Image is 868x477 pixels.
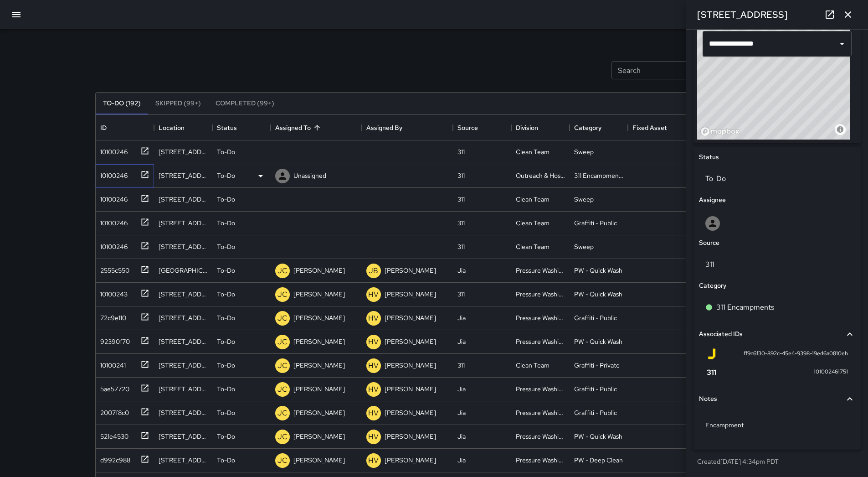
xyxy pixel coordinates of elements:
p: To-Do [217,456,235,465]
div: 311 [457,195,465,204]
div: Graffiti - Public [574,313,617,322]
div: 1198 Mission Street [159,218,208,228]
p: [PERSON_NAME] [385,266,436,275]
div: 580 Minna Street [159,242,208,251]
button: To-Do (192) [96,93,148,114]
div: Clean Team [516,147,550,156]
div: 10100243 [97,286,128,299]
div: 10100246 [97,144,128,156]
p: [PERSON_NAME] [385,432,436,441]
p: Unassigned [293,171,326,180]
div: Category [570,115,628,140]
div: Fixed Asset [628,115,686,140]
div: 1286 Mission Street [159,384,208,394]
div: Jia [457,456,466,465]
div: Category [574,115,601,140]
p: To-Do [217,290,235,299]
p: JC [277,384,288,395]
div: 457 Minna Street [159,171,208,180]
p: [PERSON_NAME] [293,456,345,465]
div: 1232 Market Street [159,266,208,275]
p: [PERSON_NAME] [385,408,436,417]
div: Status [212,115,271,140]
p: [PERSON_NAME] [385,337,436,346]
div: Clean Team [516,361,550,370]
div: Graffiti - Private [574,361,620,370]
div: 311 [457,171,465,180]
p: [PERSON_NAME] [293,290,345,299]
div: Assigned To [275,115,311,140]
div: ID [96,115,154,140]
p: [PERSON_NAME] [385,384,436,394]
p: To-Do [217,408,235,417]
div: Division [511,115,570,140]
p: [PERSON_NAME] [293,313,345,322]
p: HV [368,455,379,466]
div: 10100246 [97,191,128,204]
p: HV [368,384,379,395]
div: 1398 Mission Street [159,147,208,156]
div: Pressure Washing [516,266,565,275]
p: To-Do [217,313,235,322]
div: 2007f8c0 [97,404,129,417]
div: 521e4530 [97,428,128,441]
div: 460 Natoma Street [159,313,208,322]
div: Jia [457,266,466,275]
p: JC [277,360,288,371]
p: HV [368,408,379,419]
div: Division [516,115,538,140]
p: [PERSON_NAME] [385,361,436,370]
div: Clean Team [516,218,550,228]
button: Sort [311,121,324,134]
div: 102 6th Street [159,290,208,299]
p: To-Do [217,147,235,156]
div: 2555c550 [97,262,129,275]
p: HV [368,289,379,300]
p: HV [368,313,379,324]
p: [PERSON_NAME] [293,266,345,275]
div: 311 [457,361,465,370]
div: Jia [457,313,466,322]
div: PW - Deep Clean [574,456,623,465]
div: 311 [457,242,465,251]
div: 311 [457,147,465,156]
div: 10100241 [97,357,126,370]
div: 72c9e110 [97,310,126,322]
div: 311 Encampments [574,171,623,180]
div: Sweep [574,147,594,156]
p: To-Do [217,171,235,180]
p: HV [368,360,379,371]
p: [PERSON_NAME] [385,313,436,322]
div: 1270 Mission Street [159,195,208,204]
p: To-Do [217,242,235,251]
div: 311 [457,290,465,299]
div: Assigned By [362,115,453,140]
div: Location [154,115,212,140]
div: Outreach & Hospitality [516,171,565,180]
p: To-Do [217,384,235,394]
button: Skipped (99+) [148,93,208,114]
p: JB [369,265,378,276]
div: 460 Natoma Street [159,432,208,441]
p: [PERSON_NAME] [293,432,345,441]
p: JC [277,408,288,419]
p: JC [277,265,288,276]
p: [PERSON_NAME] [293,408,345,417]
div: Sweep [574,242,594,251]
p: JC [277,337,288,347]
div: PW - Quick Wash [574,337,622,346]
div: Jia [457,337,466,346]
div: ID [100,115,107,140]
div: Graffiti - Public [574,408,617,417]
div: Status [217,115,237,140]
p: To-Do [217,432,235,441]
p: [PERSON_NAME] [293,337,345,346]
div: Jia [457,432,466,441]
p: To-Do [217,337,235,346]
div: Graffiti - Public [574,218,617,228]
div: Assigned By [366,115,402,140]
p: HV [368,431,379,442]
div: 1065 Mission Street [159,456,208,465]
div: Pressure Washing [516,384,565,394]
p: [PERSON_NAME] [293,384,345,394]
